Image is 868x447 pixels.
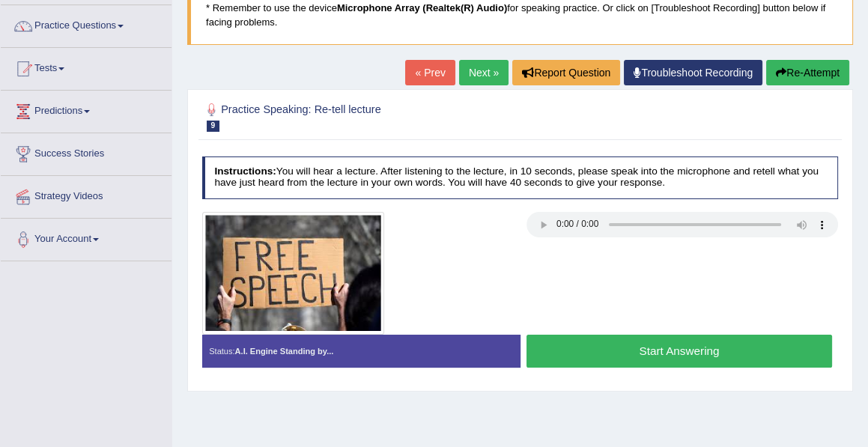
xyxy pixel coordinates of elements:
[202,156,839,199] h4: You will hear a lecture. After listening to the lecture, in 10 seconds, please speak into the mic...
[202,335,521,368] div: Status:
[1,219,172,256] a: Your Account
[214,165,276,177] b: Instructions:
[526,335,832,367] button: Start Answering
[512,60,620,85] button: Report Question
[766,60,849,85] button: Re-Attempt
[337,2,507,13] b: Microphone Array (Realtek(R) Audio)
[207,121,220,132] span: 9
[1,91,172,128] a: Predictions
[624,60,762,85] a: Troubleshoot Recording
[1,133,172,171] a: Success Stories
[1,176,172,213] a: Strategy Videos
[1,5,172,43] a: Practice Questions
[235,347,334,356] strong: A.I. Engine Standing by...
[202,100,597,132] h2: Practice Speaking: Re-tell lecture
[405,60,455,85] a: « Prev
[1,48,172,85] a: Tests
[459,60,509,85] a: Next »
